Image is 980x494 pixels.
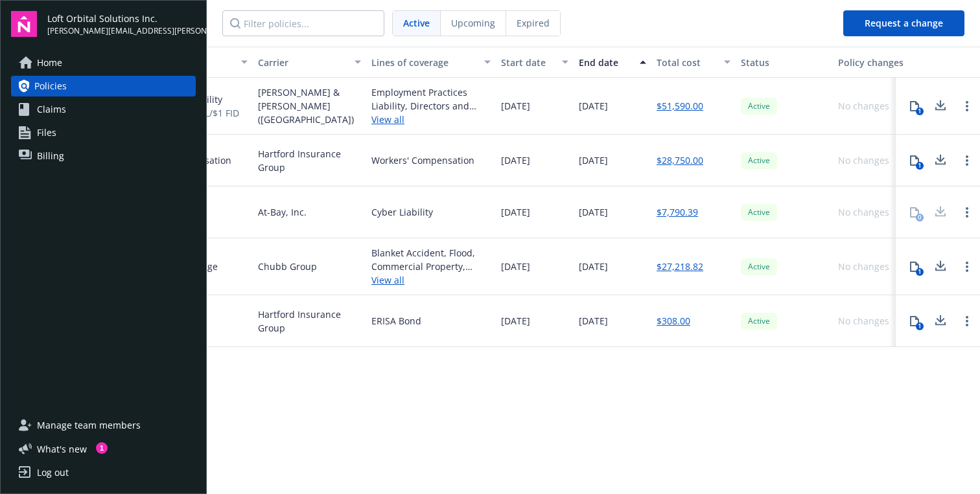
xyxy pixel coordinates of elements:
span: Upcoming [451,16,495,30]
span: [DATE] [579,260,608,273]
a: Manage team members [11,415,196,436]
a: View all [371,113,491,126]
span: Active [746,100,772,112]
span: Active [403,16,430,30]
a: $308.00 [657,314,690,328]
span: [DATE] [501,260,530,273]
button: Request a change [843,10,964,36]
span: Files [37,122,56,143]
span: Hartford Insurance Group [258,308,361,335]
div: Blanket Accident, Flood, Commercial Property, General Liability [371,246,491,273]
button: What's new1 [11,442,108,456]
span: [DATE] [579,314,608,328]
div: 1 [916,268,924,276]
span: Active [746,261,772,273]
span: Hartford Insurance Group [258,147,361,174]
span: Active [746,207,772,218]
div: No changes [838,153,889,167]
div: Lines of coverage [371,56,476,69]
div: Total cost [657,56,716,69]
div: 1 [916,107,924,115]
button: Total cost [651,47,736,78]
div: Log out [37,462,69,483]
button: 1 [902,93,927,119]
span: At-Bay, Inc. [258,205,307,219]
a: Open options [959,205,975,220]
div: Workers' Compensation [371,153,474,167]
a: $7,790.39 [657,205,698,219]
span: [DATE] [579,153,608,167]
div: 1 [916,162,924,170]
button: End date [574,47,651,78]
div: No changes [838,205,889,219]
span: [DATE] [501,205,530,219]
a: Files [11,122,196,143]
a: Open options [959,313,975,329]
span: Active [746,155,772,166]
button: Carrier [253,47,366,78]
span: Claims [37,99,66,120]
span: [DATE] [501,153,530,167]
div: No changes [838,260,889,273]
div: 1 [916,322,924,330]
button: 1 [902,308,927,334]
div: Start date [501,56,554,69]
img: navigator-logo.svg [11,11,37,37]
a: Billing [11,146,196,166]
a: View all [371,273,491,287]
a: $27,218.82 [657,260,703,273]
a: Open options [959,153,975,168]
a: Open options [959,259,975,275]
a: Policies [11,76,196,96]
span: Chubb Group [258,260,317,273]
span: [PERSON_NAME] & [PERSON_NAME] ([GEOGRAPHIC_DATA]) [258,85,361,126]
span: [DATE] [501,99,530,113]
span: [DATE] [579,99,608,113]
a: Claims [11,99,196,120]
span: [DATE] [501,314,530,328]
span: Policies [34,76,67,96]
button: Loft Orbital Solutions Inc.[PERSON_NAME][EMAIL_ADDRESS][PERSON_NAME][DOMAIN_NAME] [47,11,196,37]
button: 1 [902,148,927,174]
span: Loft Orbital Solutions Inc. [47,12,196,25]
button: 1 [902,254,927,280]
div: No changes [838,314,889,328]
div: Policy changes [838,56,909,69]
a: $51,590.00 [657,99,703,113]
button: Status [736,47,833,78]
input: Filter policies... [222,10,384,36]
span: Active [746,315,772,327]
div: Cyber Liability [371,205,433,219]
div: Carrier [258,56,347,69]
span: [PERSON_NAME][EMAIL_ADDRESS][PERSON_NAME][DOMAIN_NAME] [47,25,196,37]
button: Start date [496,47,574,78]
div: ERISA Bond [371,314,421,328]
div: Status [741,56,828,69]
span: Expired [517,16,550,30]
div: No changes [838,99,889,113]
span: Home [37,52,62,73]
span: Billing [37,146,64,166]
button: Lines of coverage [366,47,496,78]
a: Home [11,52,196,73]
a: $28,750.00 [657,153,703,167]
a: Open options [959,98,975,114]
div: 1 [96,442,108,454]
div: End date [579,56,632,69]
div: Employment Practices Liability, Directors and Officers, Fiduciary Liability [371,85,491,113]
span: [DATE] [579,205,608,219]
span: Manage team members [37,415,141,436]
span: What ' s new [37,442,87,456]
button: Policy changes [833,47,914,78]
